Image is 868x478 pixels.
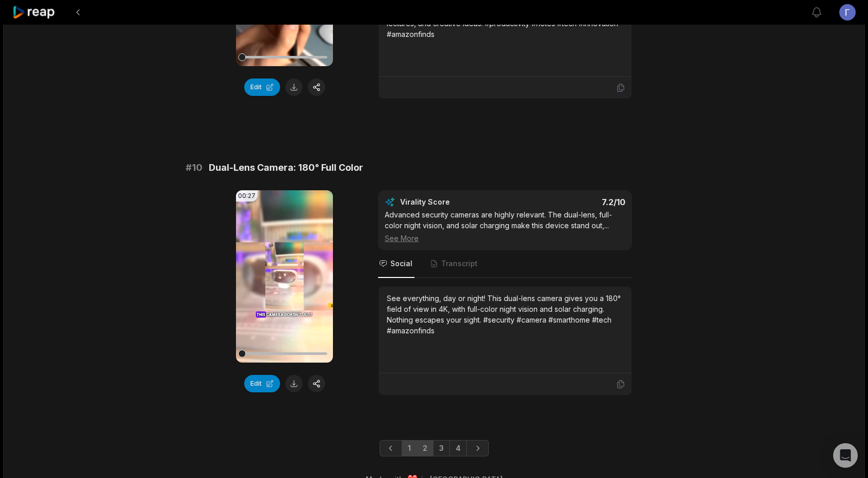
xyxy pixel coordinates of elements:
[433,440,450,456] a: Page 3
[380,440,489,456] ul: Pagination
[400,197,510,207] div: Virality Score
[516,197,626,207] div: 7.2 /10
[385,209,625,244] div: Advanced security cameras are highly relevant. The dual-lens, full-color night vision, and solar ...
[466,440,489,456] a: Next page
[417,440,433,456] a: Page 2
[236,190,333,363] video: Your browser does not support mp4 format.
[385,233,625,244] div: See More
[378,250,632,278] nav: Tabs
[387,293,623,336] div: See everything, day or night! This dual-lens camera gives you a 180° field of view in 4K, with fu...
[441,258,478,269] span: Transcript
[402,440,417,456] a: Page 1 is your current page
[380,440,402,456] a: Previous page
[244,375,280,392] button: Edit
[449,440,467,456] a: Page 4
[833,443,858,468] div: Open Intercom Messenger
[244,78,280,96] button: Edit
[390,258,412,269] span: Social
[186,161,203,175] span: # 10
[209,161,363,175] span: Dual-Lens Camera: 180° Full Color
